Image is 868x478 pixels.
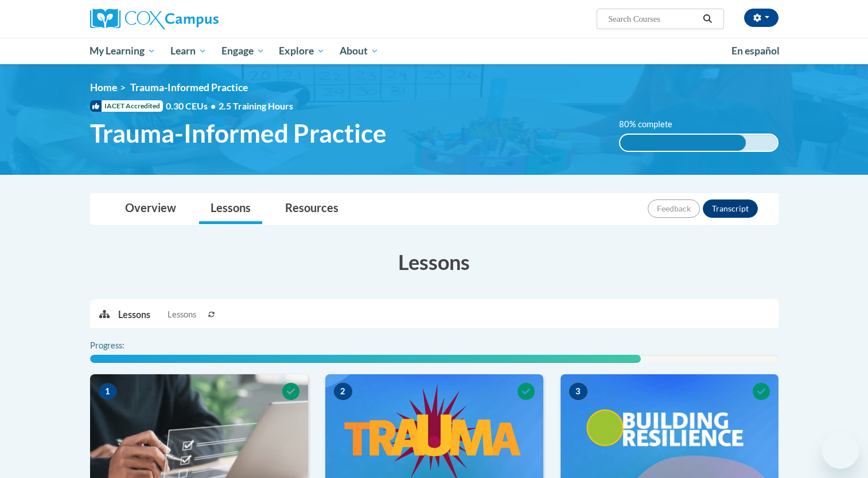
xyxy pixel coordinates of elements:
button: Feedback [648,199,700,218]
a: About [332,38,386,64]
a: Lessons [199,194,262,224]
span: Explore [279,44,325,58]
span: About [340,44,379,58]
span: Trauma-Informed Practice [130,81,248,93]
span: • [211,100,216,111]
span: 0.30 CEUs [166,100,219,112]
div: 80% complete [620,135,746,151]
span: Learn [170,44,207,58]
h3: Lessons [90,248,779,276]
span: Lessons [168,308,196,321]
a: Explore [271,38,332,64]
a: Home [90,81,117,93]
p: Lessons [118,308,150,321]
button: Search [699,12,716,26]
a: Overview [114,194,188,224]
a: Engage [214,38,272,64]
a: En español [724,39,787,63]
span: 2 [334,383,352,400]
input: Search Courses [607,12,699,26]
label: 80% complete [619,118,685,131]
iframe: Button to launch messaging window [822,432,859,469]
span: My Learning [89,44,155,58]
a: Cox Campus [90,9,308,29]
span: 2.5 Training Hours [219,100,293,111]
a: My Learning [83,38,164,64]
img: Cox Campus [90,9,219,29]
span: 1 [99,383,117,400]
button: Account Settings [744,9,779,27]
span: Engage [221,44,264,58]
a: Resources [274,194,350,224]
button: Transcript [703,199,758,218]
label: Progress: [90,339,156,352]
span: En español [731,45,780,57]
span: 3 [569,383,587,400]
div: Main menu [73,38,796,64]
a: Learn [163,38,214,64]
span: Trauma-Informed Practice [90,118,387,148]
span: IACET Accredited [90,100,163,112]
